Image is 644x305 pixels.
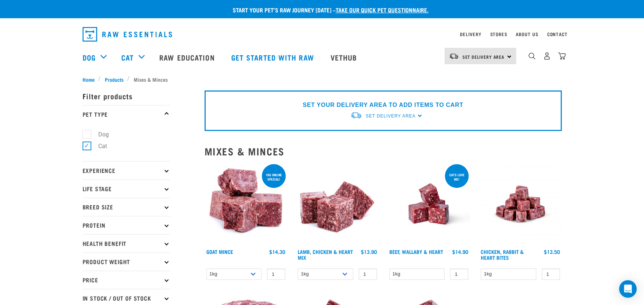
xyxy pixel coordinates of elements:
p: Product Weight [83,252,170,271]
img: home-icon-1@2x.png [529,53,536,59]
span: Home [83,76,95,83]
input: 1 [359,269,377,280]
a: Cat [121,52,134,63]
p: Life Stage [83,179,170,198]
label: Cat [87,142,110,151]
a: Raw Education [152,43,224,72]
p: SET YOUR DELIVERY AREA TO ADD ITEMS TO CART [303,101,463,109]
nav: dropdown navigation [77,24,568,45]
label: Dog [87,130,112,139]
input: 1 [450,269,468,280]
a: Delivery [460,33,481,35]
div: $14.90 [452,249,468,255]
span: Products [105,76,123,83]
div: $14.30 [269,249,285,255]
div: 1kg online special! [262,169,286,185]
a: Chicken, Rabbit & Heart Bites [481,250,524,259]
input: 1 [542,269,560,280]
a: Get started with Raw [224,43,323,72]
p: Pet Type [83,105,170,123]
img: van-moving.png [449,53,459,59]
p: Breed Size [83,198,170,216]
a: take our quick pet questionnaire. [336,8,428,11]
a: Goat Mince [206,250,233,253]
p: Filter products [83,87,170,105]
a: Beef, Wallaby & Heart [389,250,443,253]
a: Products [101,76,127,83]
a: About Us [516,33,538,35]
img: user.png [543,52,551,60]
div: Open Intercom Messenger [619,280,637,298]
img: 1124 Lamb Chicken Heart Mix 01 [296,163,379,246]
img: Raw Essentials 2024 July2572 Beef Wallaby Heart [388,163,470,246]
p: Experience [83,161,170,179]
p: Health Benefit [83,234,170,252]
div: Cats love me! [445,169,469,185]
a: Home [83,76,99,83]
div: $13.50 [544,249,560,255]
a: Dog [83,52,96,63]
img: Chicken Rabbit Heart 1609 [479,163,562,246]
a: Contact [547,33,568,35]
span: Set Delivery Area [462,55,505,58]
img: van-moving.png [350,112,362,119]
nav: breadcrumbs [83,76,562,83]
img: home-icon@2x.png [558,52,566,60]
div: $13.90 [361,249,377,255]
a: Lamb, Chicken & Heart Mix [298,250,353,259]
a: Stores [490,33,507,35]
p: Protein [83,216,170,234]
span: Set Delivery Area [366,113,415,119]
img: 1077 Wild Goat Mince 01 [205,163,287,246]
input: 1 [267,269,285,280]
a: Vethub [323,43,366,72]
img: Raw Essentials Logo [83,27,172,42]
h2: Mixes & Minces [205,146,562,157]
p: Price [83,271,170,289]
